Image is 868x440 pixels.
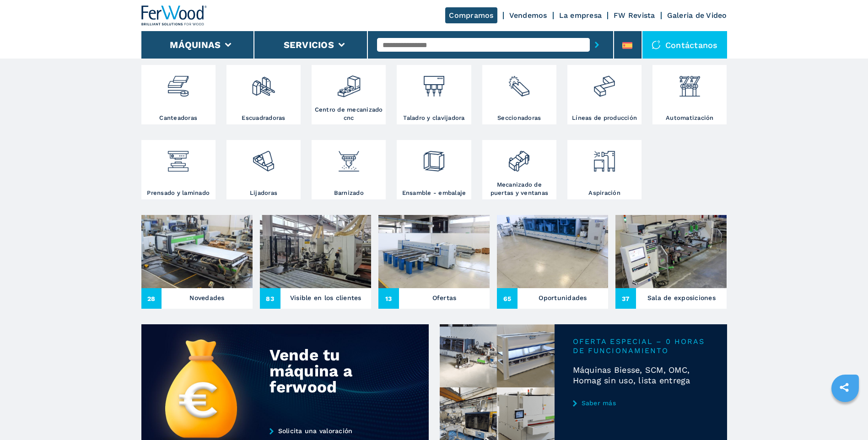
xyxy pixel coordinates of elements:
[403,114,464,122] h3: Taladro y clavijadora
[573,399,709,407] a: Saber más
[312,65,386,124] a: Centro de mecanizado cnc
[647,291,716,304] h3: Sala de exposiciones
[652,65,727,124] a: Automatización
[667,11,727,20] a: Galeria de Video
[141,140,216,199] a: Prensado y laminado
[833,376,856,399] a: sharethis
[250,189,277,197] h3: Lijadoras
[507,67,531,98] img: sezionatrici_2.png
[422,142,446,173] img: montaggio_imballaggio_2.png
[141,215,253,309] a: Novedades28Novedades
[170,39,221,50] button: Máquinas
[614,11,655,20] a: FW Revista
[482,140,556,199] a: Mecanizado de puertas y ventanas
[497,215,608,288] img: Oportunidades
[507,142,531,173] img: lavorazione_porte_finestre_2.png
[189,291,224,304] h3: Novedades
[678,67,702,98] img: automazione.png
[567,65,642,124] a: Líneas de producción
[422,67,446,98] img: foratrici_inseritrici_2.png
[226,65,301,124] a: Escuadradoras
[497,288,518,309] span: 65
[445,7,497,23] a: Compramos
[829,399,861,433] iframe: Chat
[615,215,727,288] img: Sala de exposiciones
[572,114,637,122] h3: Líneas de producción
[642,31,727,59] div: Contáctanos
[226,140,301,199] a: Lijadoras
[260,288,280,309] span: 83
[592,67,616,98] img: linee_di_produzione_2.png
[509,11,547,20] a: Vendemos
[378,288,399,309] span: 13
[260,215,371,309] a: Visible en los clientes83Visible en los clientes
[314,106,383,122] h3: Centro de mecanizado cnc
[402,189,466,197] h3: Ensamble - embalaje
[251,67,275,98] img: squadratrici_2.png
[141,65,216,124] a: Canteadoras
[312,140,386,199] a: Barnizado
[141,5,207,26] img: Ferwood
[378,215,490,309] a: Ofertas13Ofertas
[290,291,361,304] h3: Visible en los clientes
[588,189,620,197] h3: Aspiración
[590,34,604,55] button: submit-button
[337,142,361,173] img: verniciatura_1.png
[497,114,541,122] h3: Seccionadoras
[559,11,602,20] a: La empresa
[159,114,197,122] h3: Canteadoras
[141,288,162,309] span: 28
[567,140,642,199] a: Aspiración
[166,142,190,173] img: pressa-strettoia.png
[539,291,587,304] h3: Oportunidades
[666,114,714,122] h3: Automatización
[652,40,661,49] img: Contáctanos
[141,215,253,288] img: Novedades
[251,142,275,173] img: levigatrici_2.png
[378,215,490,288] img: Ofertas
[166,67,190,98] img: bordatrici_1.png
[397,140,471,199] a: Ensamble - embalaje
[397,65,471,124] a: Taladro y clavijadora
[284,39,334,50] button: Servicios
[242,114,285,122] h3: Escuadradoras
[592,142,616,173] img: aspirazione_1.png
[482,65,556,124] a: Seccionadoras
[337,67,361,98] img: centro_di_lavoro_cnc_2.png
[270,427,396,435] a: Solicita una valoración
[147,189,210,197] h3: Prensado y laminado
[334,189,364,197] h3: Barnizado
[260,215,371,288] img: Visible en los clientes
[615,288,636,309] span: 37
[615,215,727,309] a: Sala de exposiciones37Sala de exposiciones
[485,181,554,197] h3: Mecanizado de puertas y ventanas
[497,215,608,309] a: Oportunidades65Oportunidades
[270,347,389,395] div: Vende tu máquina a ferwood
[432,291,457,304] h3: Ofertas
